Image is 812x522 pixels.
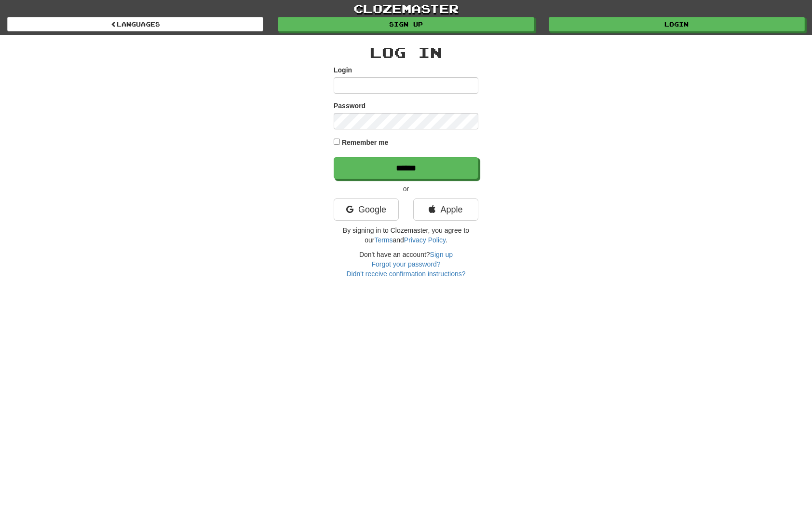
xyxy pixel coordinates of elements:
a: Terms [374,236,392,244]
label: Login [334,65,352,75]
a: Didn't receive confirmation instructions? [346,270,465,278]
a: Google [334,198,399,221]
h2: Log In [334,44,478,60]
div: Don't have an account? [334,250,478,279]
p: or [334,184,478,194]
a: Apple [413,198,478,221]
label: Remember me [342,138,389,147]
a: Sign up [278,17,534,31]
label: Password [334,101,365,111]
a: Login [549,17,805,31]
a: Privacy Policy [404,236,446,244]
a: Sign up [430,251,453,258]
a: Forgot your password? [371,260,440,268]
a: Languages [7,17,263,31]
p: By signing in to Clozemaster, you agree to our and . [334,226,478,245]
